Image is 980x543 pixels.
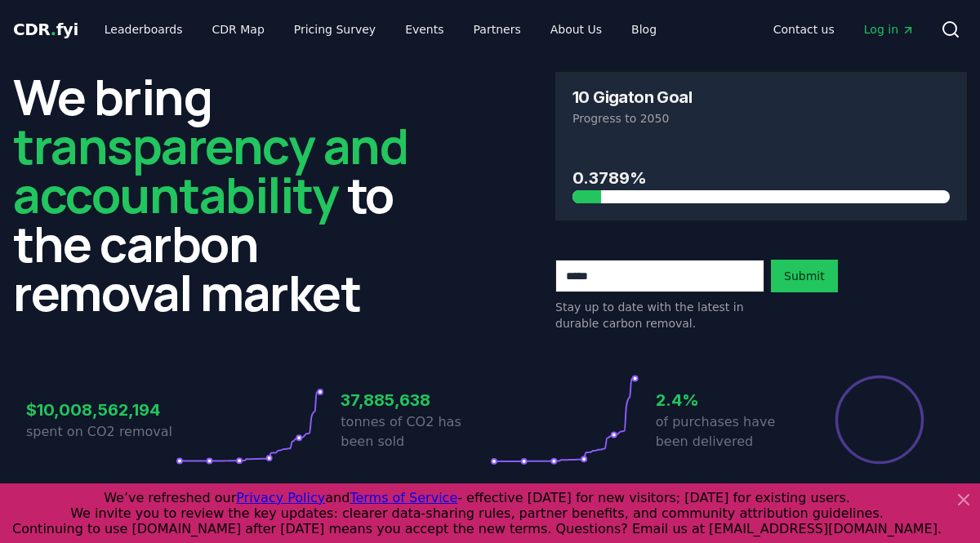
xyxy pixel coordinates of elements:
[851,15,928,44] a: Log in
[91,15,670,44] nav: Main
[656,412,805,452] p: of purchases have been delivered
[199,15,278,44] a: CDR Map
[13,18,78,41] a: CDR.fyi
[834,374,925,465] div: Percentage of sales delivered
[537,15,615,44] a: About Us
[51,20,56,39] span: .
[341,388,490,412] h3: 37,885,638
[13,112,408,228] span: transparency and accountability
[392,15,457,44] a: Events
[13,20,78,39] span: CDR fyi
[864,21,915,38] span: Log in
[760,15,928,44] nav: Main
[572,166,950,190] h3: 0.3789%
[555,299,764,332] p: Stay up to date with the latest in durable carbon removal.
[771,260,838,292] button: Submit
[572,110,950,127] p: Progress to 2050
[341,412,490,452] p: tonnes of CO2 has been sold
[656,388,805,412] h3: 2.4%
[760,15,848,44] a: Contact us
[26,398,176,422] h3: $10,008,562,194
[26,422,176,442] p: spent on CO2 removal
[281,15,389,44] a: Pricing Survey
[618,15,670,44] a: Blog
[572,89,692,105] h3: 10 Gigaton Goal
[91,15,196,44] a: Leaderboards
[461,15,534,44] a: Partners
[13,72,425,317] h2: We bring to the carbon removal market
